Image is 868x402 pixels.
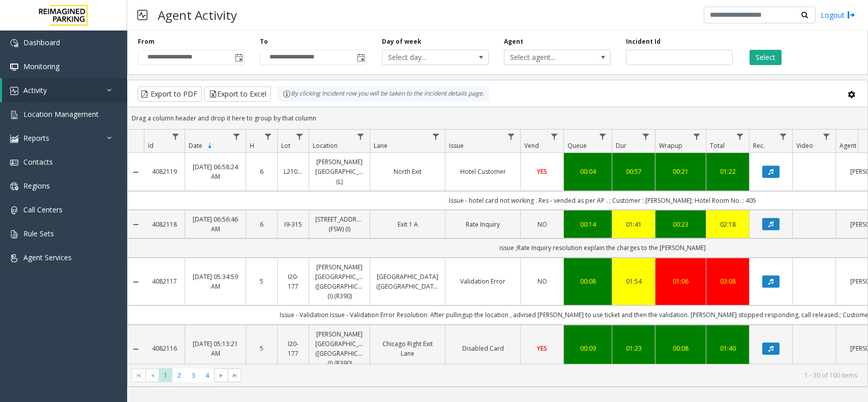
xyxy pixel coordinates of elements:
[260,37,268,46] label: To
[537,344,547,353] span: YES
[355,50,366,65] span: Toggle popup
[639,130,653,143] a: Dur Filter Menu
[382,50,467,65] span: Select day...
[537,277,547,286] span: NO
[191,272,240,291] a: [DATE] 05:34:59 AM
[187,368,200,382] span: Page 3
[570,344,606,353] a: 00:09
[23,253,72,262] span: Agent Services
[618,276,649,286] div: 01:54
[570,220,606,229] a: 00:14
[23,157,53,167] span: Contacts
[169,130,183,143] a: Id Filter Menu
[10,254,18,262] img: 'icon'
[626,37,661,46] label: Incident Id
[200,368,214,382] span: Page 4
[138,86,202,102] button: Export to PDF
[527,344,557,353] a: YES
[252,220,271,229] a: 6
[148,141,154,150] span: Id
[252,344,271,353] a: 5
[821,10,855,20] a: Logout
[248,371,857,380] kendo-pager-info: 1 - 30 of 100 items
[537,167,547,176] span: YES
[2,78,127,102] a: Activity
[150,276,178,286] a: 4082117
[429,130,443,143] a: Lane Filter Menu
[128,278,144,286] a: Collapse Details
[712,276,743,286] div: 03:08
[153,3,242,27] h3: Agent Activity
[315,262,364,301] a: [PERSON_NAME][GEOGRAPHIC_DATA] ([GEOGRAPHIC_DATA]) (I) (R390)
[191,162,240,181] a: [DATE] 06:58:24 AM
[712,167,743,176] a: 01:22
[712,220,743,229] div: 02:18
[150,344,178,353] a: 4082116
[128,130,867,364] div: Data table
[214,368,228,383] span: Go to the next page
[23,85,47,95] span: Activity
[23,133,49,143] span: Reports
[10,39,18,47] img: 'icon'
[284,272,303,291] a: I20-177
[527,220,557,229] a: NO
[750,50,782,65] button: Select
[228,368,242,383] span: Go to the last page
[796,141,813,150] span: Video
[23,229,54,238] span: Rule Sets
[570,167,606,176] a: 00:04
[231,372,239,380] span: Go to the last page
[278,86,489,102] div: By clicking Incident row you will be taken to the incident details page.
[293,130,307,143] a: Lot Filter Menu
[753,141,765,150] span: Rec.
[23,109,99,119] span: Location Management
[283,90,291,98] img: infoIcon.svg
[374,141,387,150] span: Lane
[733,130,747,143] a: Total Filter Menu
[138,37,155,46] label: From
[527,167,557,176] a: YES
[230,130,244,143] a: Date Filter Menu
[567,141,587,150] span: Queue
[662,220,700,229] div: 00:23
[537,220,547,229] span: NO
[10,230,18,238] img: 'icon'
[128,109,867,127] div: Drag a column header and drop it here to group by that column
[252,167,271,176] a: 6
[284,339,303,358] a: I20-177
[137,3,147,27] img: pageIcon
[504,130,518,143] a: Issue Filter Menu
[284,167,303,176] a: L21078900
[548,130,561,143] a: Vend Filter Menu
[10,63,18,71] img: 'icon'
[250,141,254,150] span: H
[662,344,700,353] a: 00:08
[204,86,271,102] button: Export to Excel
[315,157,364,187] a: [PERSON_NAME][GEOGRAPHIC_DATA] (L)
[10,135,18,143] img: 'icon'
[618,220,649,229] div: 01:41
[504,37,523,46] label: Agent
[847,10,855,20] img: logout
[452,220,514,229] a: Rate Inquiry
[662,276,700,286] a: 01:06
[710,141,725,150] span: Total
[23,61,59,71] span: Monitoring
[284,220,303,229] a: I9-315
[10,87,18,95] img: 'icon'
[10,159,18,167] img: 'icon'
[189,141,202,150] span: Date
[376,272,439,291] a: [GEOGRAPHIC_DATA] ([GEOGRAPHIC_DATA])
[618,167,649,176] div: 00:57
[382,37,422,46] label: Day of week
[23,38,60,47] span: Dashboard
[128,345,144,353] a: Collapse Details
[206,142,214,150] span: Sortable
[10,111,18,119] img: 'icon'
[315,329,364,368] a: [PERSON_NAME][GEOGRAPHIC_DATA] ([GEOGRAPHIC_DATA]) (I) (R390)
